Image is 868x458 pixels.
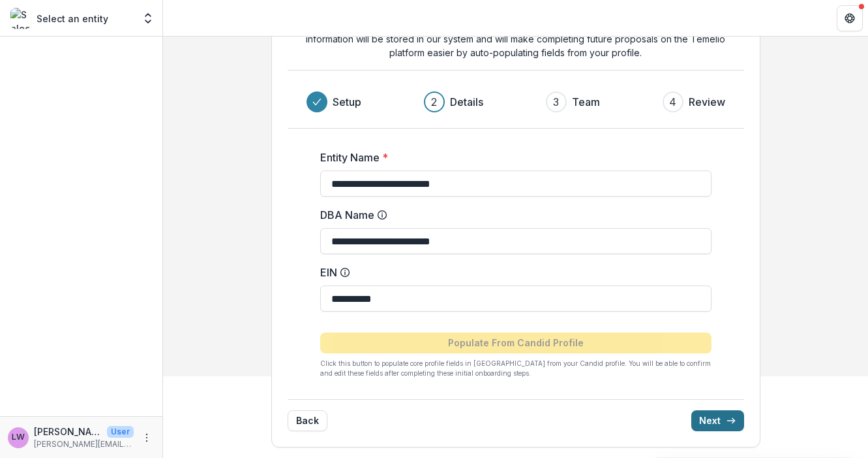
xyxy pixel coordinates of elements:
button: More [139,430,155,446]
button: Back [288,410,327,431]
p: User [107,426,134,438]
div: Lesley Weinstein [12,433,25,442]
div: 3 [553,94,559,110]
img: Select an entity [10,8,31,29]
p: Select an entity [37,12,108,25]
div: 4 [669,94,676,110]
div: 2 [431,94,437,110]
p: [PERSON_NAME][EMAIL_ADDRESS][PERSON_NAME][DOMAIN_NAME] [34,438,134,450]
label: EIN [320,265,704,280]
h3: Team [572,94,600,110]
button: Next [691,410,744,431]
label: Entity Name [320,150,704,165]
h3: Details [450,94,483,110]
p: Because this is your first time using Temelio, we are asking you to complete the following profil... [288,18,744,59]
div: Progress [307,91,725,112]
label: DBA Name [320,207,704,223]
button: Open entity switcher [139,5,157,31]
button: Get Help [837,5,863,31]
p: Click this button to populate core profile fields in [GEOGRAPHIC_DATA] from your Candid profile. ... [320,359,711,378]
h3: Review [689,94,725,110]
h3: Setup [333,94,361,110]
button: Populate From Candid Profile [320,333,711,353]
p: [PERSON_NAME] [34,425,102,438]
